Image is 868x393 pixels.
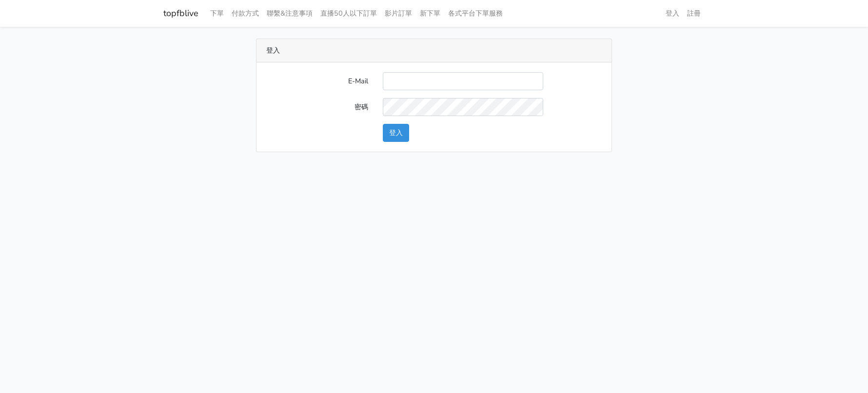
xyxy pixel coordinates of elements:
[316,4,381,23] a: 直播50人以下訂單
[206,4,228,23] a: 下單
[381,4,416,23] a: 影片訂單
[228,4,263,23] a: 付款方式
[259,72,375,90] label: E-Mail
[662,4,683,23] a: 登入
[256,39,612,62] div: 登入
[383,124,409,142] button: 登入
[444,4,507,23] a: 各式平台下單服務
[259,98,375,116] label: 密碼
[163,4,198,23] a: topfblive
[683,4,705,23] a: 註冊
[416,4,444,23] a: 新下單
[263,4,316,23] a: 聯繫&注意事項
